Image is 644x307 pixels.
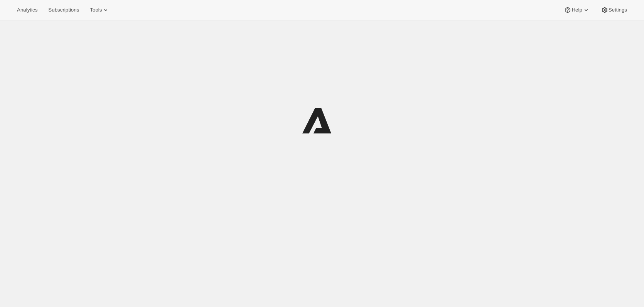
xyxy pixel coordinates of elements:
[559,5,594,15] button: Help
[12,5,42,15] button: Analytics
[48,7,79,13] span: Subscriptions
[17,7,37,13] span: Analytics
[85,5,114,15] button: Tools
[609,7,627,13] span: Settings
[596,5,632,15] button: Settings
[44,5,84,15] button: Subscriptions
[572,7,582,13] span: Help
[90,7,102,13] span: Tools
